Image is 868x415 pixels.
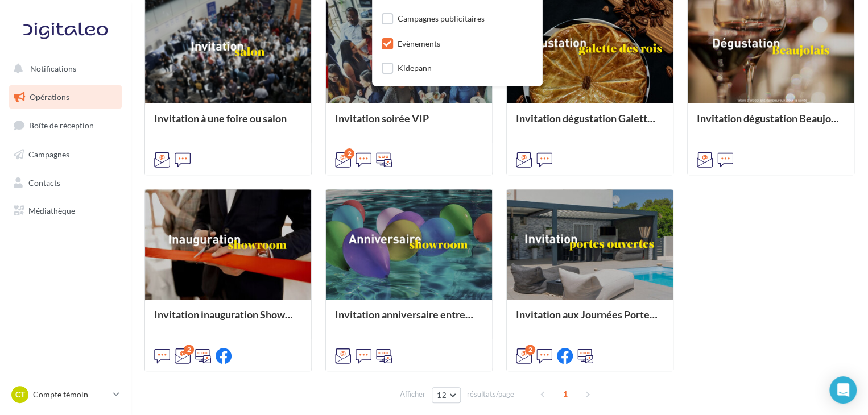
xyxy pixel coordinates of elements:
[516,309,664,331] div: Invitation aux Journées Portes Ouvertes
[697,113,845,135] div: Invitation dégustation Beaujolais Nouveau
[829,376,857,404] div: Open Intercom Messenger
[398,63,432,74] div: Kidepann
[7,143,124,167] a: Campagnes
[467,389,514,400] span: résultats/page
[400,389,425,400] span: Afficher
[432,387,461,403] button: 12
[15,389,25,400] span: Ct
[7,113,124,138] a: Boîte de réception
[33,389,109,400] p: Compte témoin
[9,384,122,405] a: Ct Compte témoin
[154,309,302,331] div: Invitation inauguration Showroom
[398,38,440,49] div: Evènements
[344,148,354,159] div: 2
[437,391,447,400] span: 12
[28,206,75,215] span: Médiathèque
[516,113,664,135] div: Invitation dégustation Galette des rois
[28,150,69,159] span: Campagnes
[7,85,124,109] a: Opérations
[7,171,124,195] a: Contacts
[184,345,194,355] div: 2
[30,92,69,102] span: Opérations
[29,121,94,130] span: Boîte de réception
[7,57,119,81] button: Notifications
[7,199,124,223] a: Médiathèque
[30,64,76,73] span: Notifications
[335,309,483,331] div: Invitation anniversaire entreprise
[525,345,535,355] div: 2
[154,113,302,135] div: Invitation à une foire ou salon
[335,113,483,135] div: Invitation soirée VIP
[398,13,485,24] div: Campagnes publicitaires
[556,385,574,403] span: 1
[28,177,60,187] span: Contacts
